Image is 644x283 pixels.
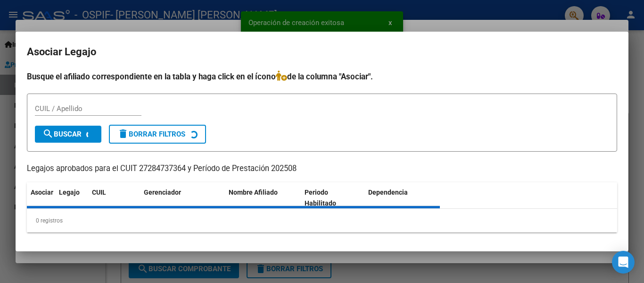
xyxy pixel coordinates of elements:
h4: Busque el afiliado correspondiente en la tabla y haga click en el ícono de la columna "Asociar". [27,70,617,83]
span: CUIL [92,189,106,196]
span: Legajo [59,189,80,196]
button: Borrar Filtros [109,125,206,144]
span: Asociar [31,189,53,196]
datatable-header-cell: Gerenciador [140,182,225,214]
div: 0 registros [27,209,617,232]
datatable-header-cell: CUIL [88,182,140,214]
button: Buscar [35,126,101,143]
div: Open Intercom Messenger [612,251,635,274]
mat-icon: search [42,128,54,139]
span: Nombre Afiliado [229,189,278,196]
span: Periodo Habilitado [305,189,336,207]
h2: Asociar Legajo [27,43,617,61]
datatable-header-cell: Asociar [27,182,55,214]
span: Dependencia [368,189,408,196]
span: Gerenciador [144,189,181,196]
span: Buscar [42,130,82,138]
datatable-header-cell: Dependencia [364,182,440,214]
datatable-header-cell: Periodo Habilitado [301,182,364,214]
span: Borrar Filtros [117,130,185,138]
mat-icon: delete [117,128,129,139]
datatable-header-cell: Legajo [55,182,88,214]
datatable-header-cell: Nombre Afiliado [225,182,301,214]
p: Legajos aprobados para el CUIT 27284737364 y Período de Prestación 202508 [27,163,617,175]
